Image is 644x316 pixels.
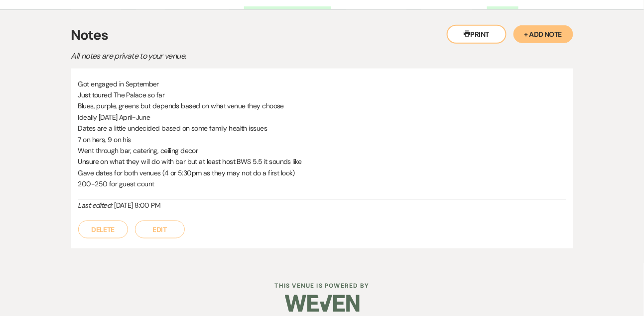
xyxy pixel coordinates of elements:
[78,89,566,100] p: Just toured The Palace so far
[135,221,185,238] button: Edit
[447,25,507,44] button: Print
[78,134,566,145] p: 7 on hers, 9 on his
[78,112,566,123] p: Ideally [DATE] April-June
[78,100,566,111] p: Blues, purple, greens but depends based on what venue they choose
[78,221,128,238] button: Delete
[78,156,566,167] p: Unsure on what they will do with bar but at least host BWS 5.5 it sounds like
[78,145,566,156] p: Went through bar, catering, ceiling decor
[71,50,420,63] p: All notes are private to your venue.
[78,79,566,89] p: Got engaged in September
[78,178,566,189] p: 200-250 for guest count
[78,167,566,178] p: Gave dates for both venues (4 or 5:30pm as they may not do a first look)
[71,25,573,46] h3: Notes
[514,25,573,43] button: + Add Note
[78,200,566,211] div: [DATE] 8:00 PM
[78,201,113,210] i: Last edited:
[78,123,566,134] p: Dates are a little undecided based on some family health issues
